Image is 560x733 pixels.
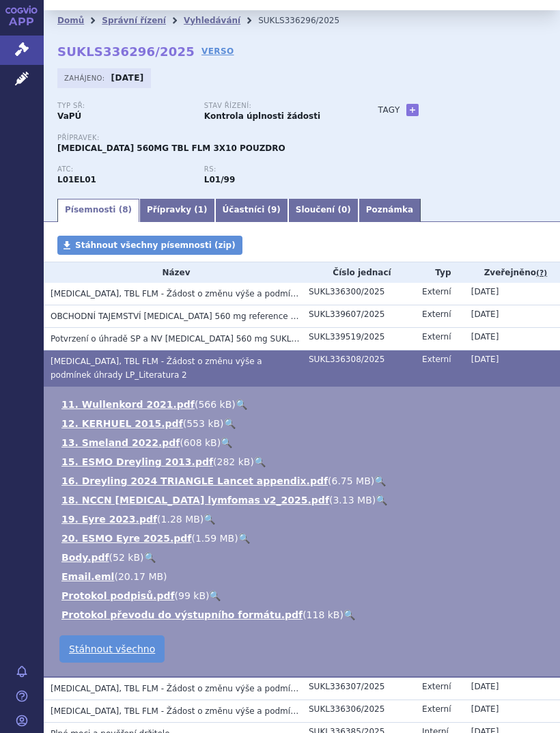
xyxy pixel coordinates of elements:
li: ( ) [61,551,546,564]
span: 608 kB [184,437,217,448]
a: 11. Wullenkord 2021.pdf [61,399,195,410]
a: 12. KERHUEL 2015.pdf [61,418,183,429]
li: ( ) [61,531,546,545]
span: IMBRUVICA, TBL FLM - Žádost o změnu výše a podmínek úhrady LP_Literatura 4 [51,706,401,716]
span: Externí [422,309,451,319]
a: Stáhnout všechno [59,635,165,663]
a: Body.pdf [61,552,109,563]
td: SUKL339607/2025 [302,305,415,327]
a: 15. ESMO Dreyling 2013.pdf [61,456,213,467]
span: Externí [422,355,451,364]
a: 18. NCCN [MEDICAL_DATA] lymfomas v2_2025.pdf [61,495,329,506]
span: Externí [422,704,451,714]
a: VERSO [201,44,234,58]
a: Protokol podpisů.pdf [61,590,175,601]
span: 566 kB [198,399,232,410]
li: ( ) [61,570,546,583]
li: ( ) [61,417,546,430]
a: Protokol převodu do výstupního formátu.pdf [61,609,303,620]
th: Název [44,262,302,283]
li: ( ) [61,474,546,488]
strong: IBRUTINIB [57,175,96,184]
td: [DATE] [464,350,560,386]
a: Vyhledávání [184,16,240,25]
span: IMBRUVICA, TBL FLM - Žádost o změnu výše a podmínek úhrady LP_Literatura 3 [51,684,401,693]
td: SUKL339519/2025 [302,327,415,350]
li: ( ) [61,589,546,603]
a: Domů [57,16,84,25]
li: ( ) [61,512,546,526]
a: 🔍 [254,456,266,467]
span: 20.17 MB [118,571,163,582]
li: ( ) [61,455,546,469]
strong: [DATE] [111,73,144,83]
span: 1.59 MB [195,533,234,544]
li: ( ) [61,436,546,450]
th: Číslo jednací [302,262,415,283]
h3: Tagy [378,102,400,118]
a: Správní řízení [102,16,166,25]
a: + [406,104,419,116]
a: Email.eml [61,571,114,582]
li: ( ) [61,493,546,507]
li: ( ) [61,398,546,411]
p: Stav řízení: [204,102,337,110]
span: 1.28 MB [161,514,200,525]
p: Typ SŘ: [57,102,191,110]
td: SUKL336306/2025 [302,700,415,722]
span: 9 [271,205,277,215]
a: Účastníci (9) [215,199,288,222]
span: 8 [122,205,128,215]
a: 13. Smeland 2022.pdf [61,437,180,448]
a: 🔍 [344,609,355,620]
a: 🔍 [224,418,236,429]
td: [DATE] [464,305,560,327]
span: Zahájeno: [64,72,107,83]
a: Stáhnout všechny písemnosti (zip) [57,236,242,255]
span: 553 kB [186,418,220,429]
td: [DATE] [464,700,560,722]
a: 🔍 [221,437,232,448]
p: Přípravek: [57,134,351,142]
span: IMBRUVICA, TBL FLM - Žádost o změnu výše a podmínek úhrady LP_OBCHODNÍ TAJEMSTVÍ [51,289,444,299]
span: Externí [422,287,451,296]
a: Přípravky (1) [139,199,215,222]
span: 3.13 MB [333,495,372,506]
span: 1 [198,205,204,215]
span: Externí [422,332,451,342]
a: 🔍 [376,495,387,506]
td: [DATE] [464,283,560,305]
a: 19. Eyre 2023.pdf [61,514,157,525]
abbr: (?) [536,268,547,278]
a: Sloučení (0) [288,199,359,222]
span: OBCHODNÍ TAJEMSTVÍ Imbruvica 560 mg reference 14, SUKLS336296/2025 [51,312,387,321]
p: RS: [204,165,337,174]
a: 🔍 [209,590,221,601]
a: 🔍 [238,533,250,544]
th: Typ [415,262,464,283]
a: 16. Dreyling 2024 TRIANGLE Lancet appendix.pdf [61,475,328,486]
span: Stáhnout všechny písemnosti (zip) [75,240,236,250]
li: ( ) [61,608,546,622]
a: 🔍 [204,514,215,525]
a: 🔍 [144,552,156,563]
span: 282 kB [217,456,251,467]
span: 118 kB [307,609,340,620]
strong: VaPÚ [57,111,81,121]
a: Poznámka [359,199,421,222]
td: SUKL336308/2025 [302,350,415,386]
span: [MEDICAL_DATA] 560MG TBL FLM 3X10 POUZDRO [57,143,285,153]
span: Potvrzení o úhradě SP a NV Imbruvica 560 mg SUKLS336296/2025 [51,334,352,344]
td: [DATE] [464,327,560,350]
span: 6.75 MB [331,475,370,486]
a: 20. ESMO Eyre 2025.pdf [61,533,191,544]
li: SUKLS336296/2025 [258,10,357,31]
td: SUKL336307/2025 [302,677,415,700]
a: 🔍 [374,475,386,486]
span: Externí [422,682,451,691]
a: Písemnosti (8) [57,199,139,222]
strong: SUKLS336296/2025 [57,44,195,59]
strong: Kontrola úplnosti žádosti [204,111,320,121]
span: IMBRUVICA, TBL FLM - Žádost o změnu výše a podmínek úhrady LP_Literatura 2 [51,357,262,380]
td: [DATE] [464,677,560,700]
